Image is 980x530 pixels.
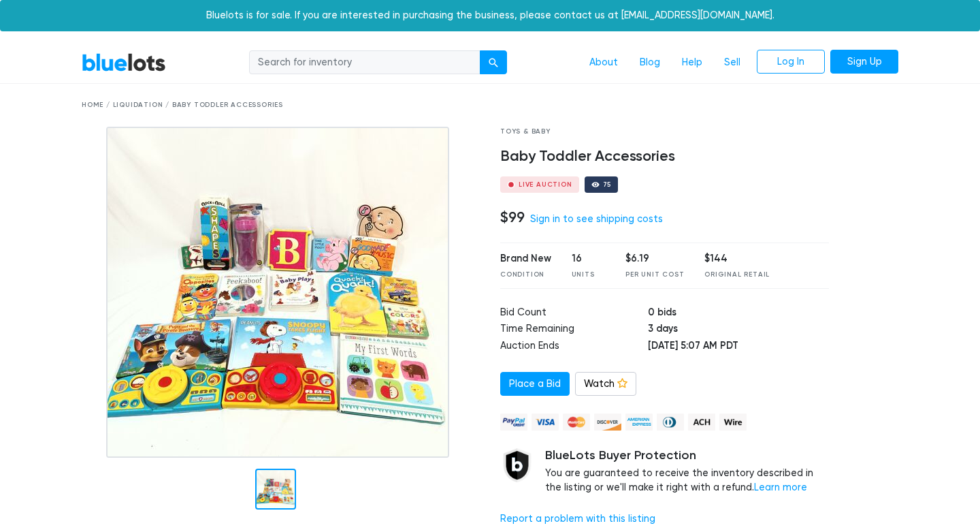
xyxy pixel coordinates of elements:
img: visa-79caf175f036a155110d1892330093d4c38f53c55c9ec9e2c3a54a56571784bb.png [532,414,559,431]
div: $144 [704,251,770,266]
div: You are guaranteed to receive the inventory described in the listing or we'll make it right with ... [545,448,829,495]
img: discover-82be18ecfda2d062aad2762c1ca80e2d36a4073d45c9e0ffae68cd515fbd3d32.png [594,414,621,431]
div: Original Retail [704,270,770,280]
img: buyer_protection_shield-3b65640a83011c7d3ede35a8e5a80bfdfaa6a97447f0071c1475b91a4b0b3d01.png [500,448,534,482]
div: Condition [500,270,551,280]
h4: $99 [500,208,525,226]
img: diners_club-c48f30131b33b1bb0e5d0e2dbd43a8bea4cb12cb2961413e2f4250e06c020426.png [657,414,684,431]
a: Sell [713,50,751,76]
div: $6.19 [625,251,684,266]
div: Brand New [500,251,551,266]
a: Learn more [754,482,807,493]
div: Per Unit Cost [625,270,684,280]
td: 3 days [648,322,828,339]
a: Watch [575,372,636,396]
img: american_express-ae2a9f97a040b4b41f6397f7637041a5861d5f99d0716c09922aba4e24c8547d.png [625,414,653,431]
a: Help [671,50,713,76]
td: 0 bids [648,305,828,322]
h4: Baby Toddler Accessories [500,148,829,166]
a: Report a problem with this listing [500,513,655,525]
div: Units [572,270,606,280]
h5: BlueLots Buyer Protection [545,448,829,463]
div: Toys & Baby [500,127,829,137]
a: Log In [757,50,825,74]
img: wire-908396882fe19aaaffefbd8e17b12f2f29708bd78693273c0e28e3a24408487f.png [719,414,747,431]
a: BlueLots [82,52,166,72]
div: Live Auction [519,181,572,188]
img: mastercard-42073d1d8d11d6635de4c079ffdb20a4f30a903dc55d1612383a1b395dd17f39.png [563,414,590,431]
td: Bid Count [500,305,648,322]
td: Auction Ends [500,339,648,356]
div: Home / Liquidation / Baby Toddler Accessories [82,100,898,110]
input: Search for inventory [249,50,480,75]
a: About [578,50,629,76]
td: [DATE] 5:07 AM PDT [648,339,828,356]
a: Sign in to see shipping costs [530,213,663,225]
div: 16 [572,251,606,266]
a: Place a Bid [500,372,570,396]
div: 75 [603,181,612,188]
td: Time Remaining [500,322,648,339]
a: Sign Up [830,50,898,74]
img: f5af4781-fa1b-449c-875c-4b9e47fcd574-1751570026.jpg [106,127,449,458]
a: Blog [629,50,671,76]
img: paypal_credit-80455e56f6e1299e8d57f40c0dcee7b8cd4ae79b9eccbfc37e2480457ba36de9.png [500,414,527,431]
img: ach-b7992fed28a4f97f893c574229be66187b9afb3f1a8d16a4691d3d3140a8ab00.png [688,414,715,431]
